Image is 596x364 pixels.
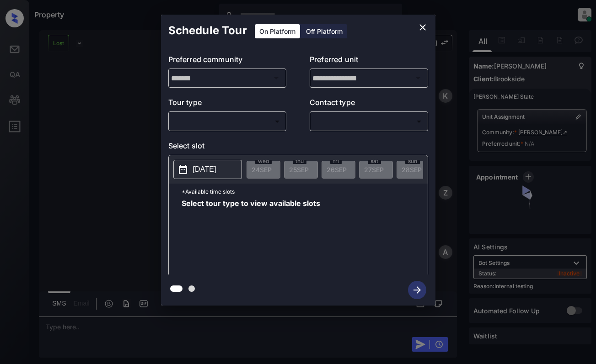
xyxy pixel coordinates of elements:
[255,24,300,38] div: On Platform
[413,18,432,37] button: close
[168,54,287,69] p: Preferred community
[182,200,320,273] span: Select tour type to view available slots
[168,97,287,111] p: Tour type
[310,54,428,69] p: Preferred unit
[173,160,242,179] button: [DATE]
[168,140,428,155] p: Select slot
[193,164,216,175] p: [DATE]
[161,15,254,47] h2: Schedule Tour
[310,97,428,111] p: Contact type
[301,24,347,38] div: Off Platform
[182,184,428,200] p: *Available time slots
